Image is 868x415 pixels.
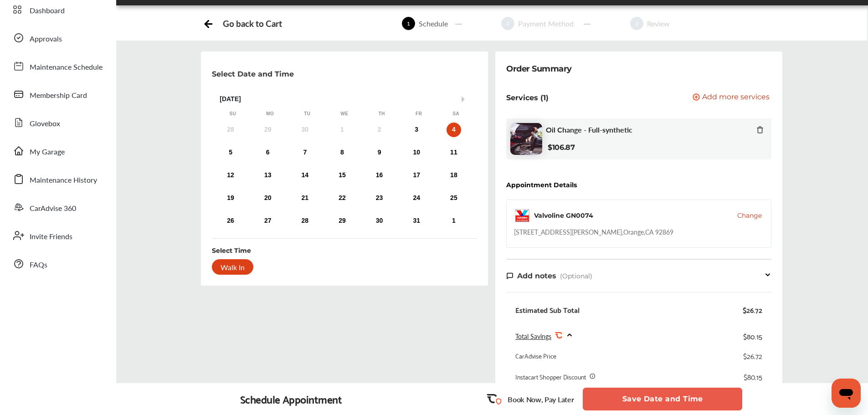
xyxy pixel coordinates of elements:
[335,123,349,137] div: Not available Wednesday, October 1st, 2025
[693,93,771,102] a: Add more services
[548,143,575,152] b: $106.87
[534,211,593,220] div: Valvoline GN0074
[515,372,586,381] div: Instacart Shopper Discount
[223,145,238,160] div: Choose Sunday, October 5th, 2025
[409,168,424,183] div: Choose Friday, October 17th, 2025
[508,394,574,405] p: Book Now, Pay Later
[30,118,60,130] span: Glovebox
[298,191,312,205] div: Choose Tuesday, October 21st, 2025
[517,272,556,280] span: Add notes
[223,18,282,29] div: Go back to Cart
[447,191,461,205] div: Choose Saturday, October 25th, 2025
[743,351,762,360] div: $26.72
[212,70,294,78] p: Select Date and Time
[298,168,312,183] div: Choose Tuesday, October 14th, 2025
[452,111,461,117] div: Sa
[266,111,275,117] div: Mo
[261,145,275,160] div: Choose Monday, October 6th, 2025
[630,17,643,30] span: 3
[8,252,107,276] a: FAQs
[261,168,275,183] div: Choose Monday, October 13th, 2025
[506,272,514,280] img: note-icon.db9493fa.svg
[372,214,387,228] div: Choose Thursday, October 30th, 2025
[462,96,468,102] button: Next Month
[30,259,47,271] span: FAQs
[30,61,103,73] span: Maintenance Schedule
[737,211,762,220] button: Change
[447,168,461,183] div: Choose Saturday, October 18th, 2025
[8,139,107,163] a: My Garage
[643,18,673,29] div: Review
[335,214,349,228] div: Choose Wednesday, October 29th, 2025
[8,82,107,106] a: Membership Card
[30,231,72,243] span: Invite Friends
[223,214,238,228] div: Choose Sunday, October 26th, 2025
[409,145,424,160] div: Choose Friday, October 10th, 2025
[30,203,76,215] span: CarAdvise 360
[447,145,461,160] div: Choose Saturday, October 11th, 2025
[372,168,387,183] div: Choose Thursday, October 16th, 2025
[8,111,107,134] a: Glovebox
[744,372,762,381] div: $80.15
[30,146,65,158] span: My Garage
[8,224,107,247] a: Invite Friends
[214,95,475,103] div: [DATE]
[212,259,253,275] div: Walk In
[447,214,461,228] div: Choose Saturday, November 1st, 2025
[30,33,62,45] span: Approvals
[501,17,514,30] span: 2
[506,62,572,75] div: Order Summary
[8,167,107,191] a: Maintenance History
[335,168,349,183] div: Choose Wednesday, October 15th, 2025
[377,111,386,117] div: Th
[335,145,349,160] div: Choose Wednesday, October 8th, 2025
[415,18,452,29] div: Schedule
[372,145,387,160] div: Choose Thursday, October 9th, 2025
[560,272,592,280] span: (Optional)
[510,123,542,155] img: oil-change-thumb.jpg
[30,174,97,186] span: Maintenance History
[223,191,238,205] div: Choose Sunday, October 19th, 2025
[261,214,275,228] div: Choose Monday, October 27th, 2025
[261,191,275,205] div: Choose Monday, October 20th, 2025
[223,123,238,137] div: Not available Sunday, September 28th, 2025
[228,111,237,117] div: Su
[30,5,65,17] span: Dashboard
[30,90,87,102] span: Membership Card
[514,18,577,29] div: Payment Method
[298,214,312,228] div: Choose Tuesday, October 28th, 2025
[303,111,312,117] div: Tu
[8,195,107,219] a: CarAdvise 360
[340,111,349,117] div: We
[8,26,107,50] a: Approvals
[8,54,107,78] a: Maintenance Schedule
[298,145,312,160] div: Choose Tuesday, October 7th, 2025
[515,332,551,341] span: Total Savings
[506,93,549,102] p: Services (1)
[409,191,424,205] div: Choose Friday, October 24th, 2025
[743,330,762,342] div: $80.15
[298,123,312,137] div: Not available Tuesday, September 30th, 2025
[372,191,387,205] div: Choose Thursday, October 23rd, 2025
[514,207,530,224] img: logo-valvoline.png
[506,181,577,189] div: Appointment Details
[702,93,770,102] span: Add more services
[223,168,238,183] div: Choose Sunday, October 12th, 2025
[409,214,424,228] div: Choose Friday, October 31st, 2025
[240,393,342,405] div: Schedule Appointment
[447,123,461,137] div: Choose Saturday, October 4th, 2025
[372,123,387,137] div: Not available Thursday, October 2nd, 2025
[212,121,473,230] div: month 2025-10
[693,93,770,102] button: Add more services
[515,351,556,360] div: CarAdvise Price
[409,123,424,137] div: Choose Friday, October 3rd, 2025
[832,379,861,408] iframe: Button to launch messaging window
[261,123,275,137] div: Not available Monday, September 29th, 2025
[212,246,251,255] div: Select Time
[546,125,632,134] span: Oil Change - Full-synthetic
[743,305,762,314] div: $26.72
[414,111,423,117] div: Fr
[335,191,349,205] div: Choose Wednesday, October 22nd, 2025
[402,17,415,30] span: 1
